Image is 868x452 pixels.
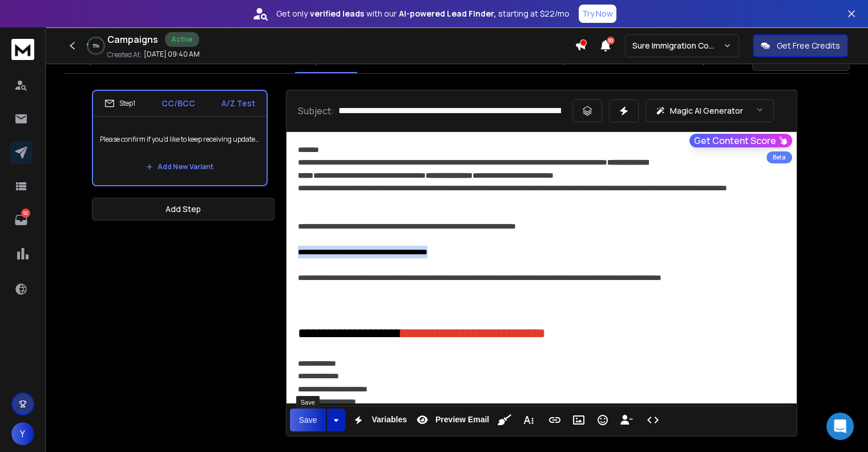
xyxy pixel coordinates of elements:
[753,34,848,57] button: Get Free Credits
[616,409,637,431] button: Insert Unsubscribe Link
[92,42,99,49] p: 5 %
[582,8,613,19] p: Try Now
[100,123,260,155] p: Please confirm if you’d like to keep receiving updates from Sure Immigration
[221,98,255,109] p: A/Z Test
[592,409,613,431] button: Emoticons
[766,151,792,163] div: Beta
[11,422,34,445] button: Y
[670,105,743,117] p: Magic AI Generator
[162,98,195,109] p: CC/BCC
[399,8,496,19] strong: AI-powered Lead Finder,
[632,40,723,51] p: Sure Immigration Comunication
[92,90,268,186] li: Step1CC/BCCA/Z TestPlease confirm if you’d like to keep receiving updates from Sure ImmigrationAd...
[348,409,409,431] button: Variables
[137,155,223,178] button: Add New Variant
[165,32,199,47] div: Active
[276,8,570,19] p: Get only with our starting at $22/mo
[104,98,135,109] div: Step 1
[494,409,515,431] button: Clean HTML
[777,40,840,51] p: Get Free Credits
[21,209,30,218] p: 92
[826,413,854,440] div: Open Intercom Messenger
[642,409,664,431] button: Code View
[11,39,34,60] img: logo
[433,415,491,425] span: Preview Email
[296,396,320,409] div: Save
[544,409,566,431] button: Insert Link (Ctrl+K)
[107,50,142,59] p: Created At:
[411,409,491,431] button: Preview Email
[298,104,334,118] p: Subject:
[144,50,200,59] p: [DATE] 09:40 AM
[579,5,616,23] button: Try Now
[10,209,33,231] a: 92
[645,99,774,122] button: Magic AI Generator
[607,37,615,45] span: 50
[107,33,158,46] h1: Campaigns
[518,409,539,431] button: More Text
[689,134,792,147] button: Get Content Score
[568,409,590,431] button: Insert Image (Ctrl+P)
[92,198,274,221] button: Add Step
[310,8,364,19] strong: verified leads
[369,415,409,425] span: Variables
[290,409,326,431] button: Save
